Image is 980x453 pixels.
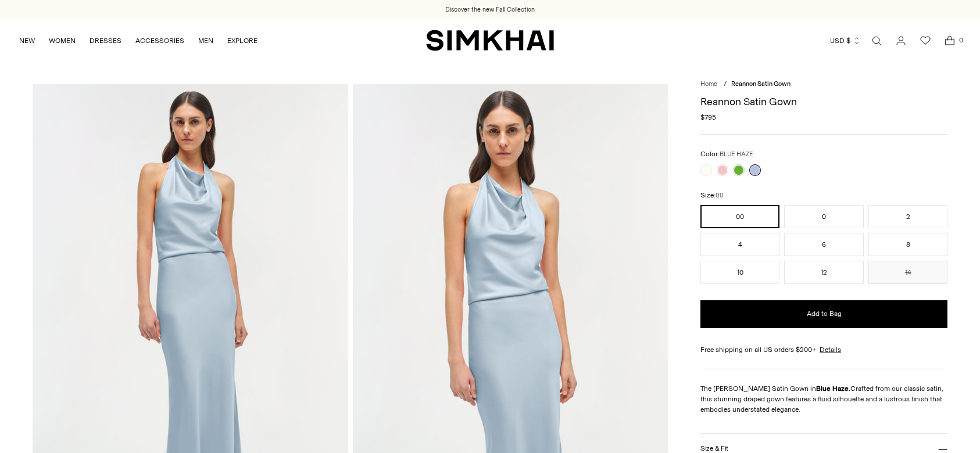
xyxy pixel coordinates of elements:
[700,80,717,88] a: Home
[956,35,966,45] span: 0
[868,233,947,256] button: 8
[90,28,121,53] a: DRESSES
[135,28,184,53] a: ACCESSORIES
[49,28,76,53] a: WOMEN
[700,445,728,452] h3: Size & Fit
[731,80,791,88] span: Reannon Satin Gown
[227,28,257,53] a: EXPLORE
[865,29,888,52] a: Open search modal
[700,383,947,415] p: The [PERSON_NAME] Satin Gown in Crafted from our classic satin, this stunning draped gown feature...
[700,112,716,123] span: $795
[700,205,779,228] button: 00
[700,190,724,201] label: Size:
[720,150,753,158] span: BLUE HAZE
[700,149,753,160] label: Color:
[700,344,947,355] div: Free shipping on all US orders $200+
[807,309,842,319] span: Add to Bag
[198,28,213,53] a: MEN
[700,96,947,107] h1: Reannon Satin Gown
[700,261,779,284] button: 10
[816,384,850,393] strong: Blue Haze.
[784,233,863,256] button: 6
[868,261,947,284] button: 14
[716,192,724,199] span: 00
[914,29,937,52] a: Wishlist
[445,5,535,15] a: Discover the new Fall Collection
[868,205,947,228] button: 2
[820,344,841,355] a: Details
[830,28,861,53] button: USD $
[19,28,35,53] a: NEW
[700,300,947,328] button: Add to Bag
[889,29,913,52] a: Go to the account page
[700,80,947,89] nav: breadcrumbs
[700,233,779,256] button: 4
[784,205,863,228] button: 0
[724,80,727,89] div: /
[784,261,863,284] button: 12
[938,29,961,52] a: Open cart modal
[426,29,554,52] a: SIMKHAI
